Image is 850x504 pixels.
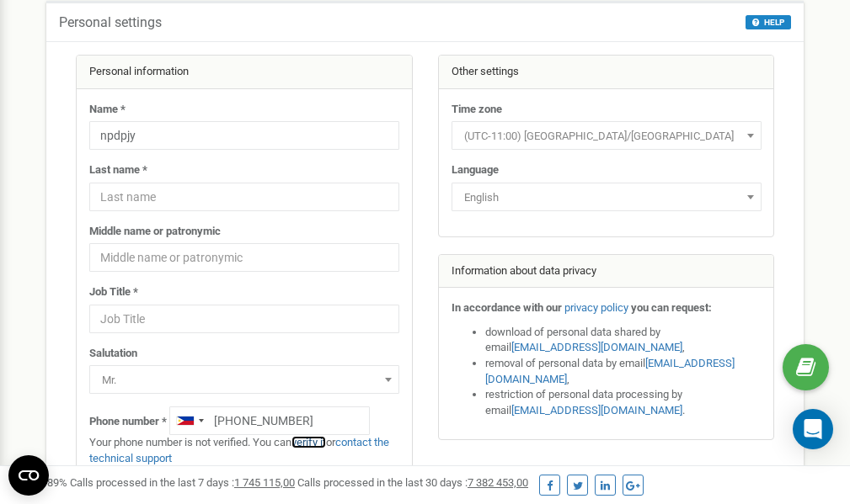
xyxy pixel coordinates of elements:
[77,56,412,89] div: Personal information
[439,255,774,289] div: Information about data privacy
[95,369,393,392] span: Mr.
[457,186,756,210] span: English
[89,435,399,466] p: Your phone number is not verified. You can or
[511,341,682,353] a: [EMAIL_ADDRESS][DOMAIN_NAME]
[452,183,762,211] span: English
[89,284,138,300] label: Job Title *
[468,476,528,489] u: 7 382 453,00
[511,404,682,416] a: [EMAIL_ADDRESS][DOMAIN_NAME]
[452,121,762,150] span: (UTC-11:00) Pacific/Midway
[89,102,126,118] label: Name *
[457,125,756,148] span: (UTC-11:00) Pacific/Midway
[452,301,562,314] strong: In accordance with our
[89,162,147,178] label: Last name *
[89,365,399,394] span: Mr.
[452,102,502,118] label: Time zone
[169,406,370,435] input: +1-800-555-55-55
[170,407,209,434] div: Telephone country code
[746,15,791,29] button: HELP
[631,301,712,314] strong: you can request:
[70,476,295,489] span: Calls processed in the last 7 days :
[89,121,399,150] input: Name
[485,356,762,387] li: removal of personal data by email ,
[89,436,389,464] a: contact the technical support
[89,305,399,333] input: Job Title
[89,414,167,430] label: Phone number *
[439,56,774,89] div: Other settings
[485,357,735,385] a: [EMAIL_ADDRESS][DOMAIN_NAME]
[297,476,528,489] span: Calls processed in the last 30 days :
[291,436,326,448] a: verify it
[89,224,221,240] label: Middle name or patronymic
[89,346,137,362] label: Salutation
[8,455,49,496] button: Open CMP widget
[89,243,399,272] input: Middle name or patronymic
[564,301,628,314] a: privacy policy
[793,409,833,449] div: Open Intercom Messenger
[234,476,295,489] u: 1 745 115,00
[485,325,762,356] li: download of personal data shared by email ,
[89,183,399,211] input: Last name
[59,15,162,30] h5: Personal settings
[452,162,499,178] label: Language
[485,387,762,418] li: restriction of personal data processing by email .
